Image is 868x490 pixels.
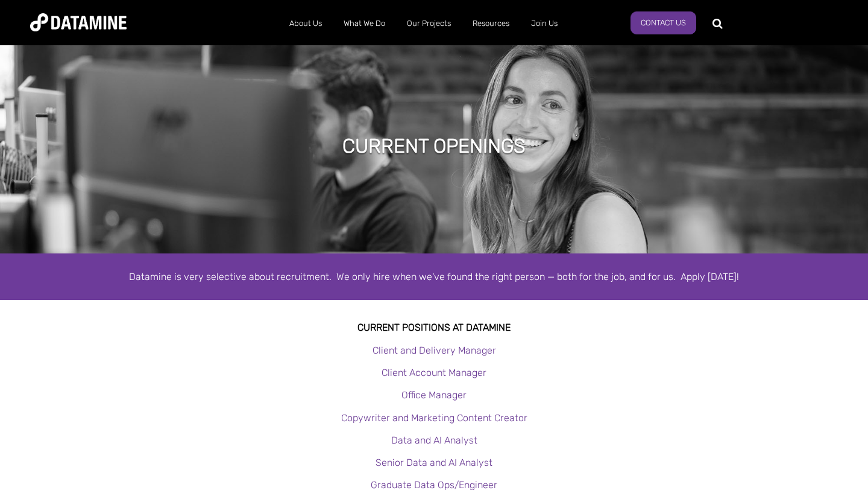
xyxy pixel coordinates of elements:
[333,8,396,39] a: What We Do
[391,434,477,446] a: Data and AI Analyst
[401,389,467,401] a: Office Manager
[90,269,778,285] div: Datamine is very selective about recruitment. We only hire when we've found the right person — bo...
[357,322,511,333] strong: Current Positions at datamine
[382,367,486,378] a: Client Account Manager
[30,13,127,31] img: Datamine
[373,345,496,356] a: Client and Delivery Manager
[342,133,526,159] h1: Current Openings
[376,457,492,468] a: Senior Data and AI Analyst
[278,8,333,39] a: About Us
[520,8,568,39] a: Join Us
[396,8,462,39] a: Our Projects
[462,8,520,39] a: Resources
[341,412,527,424] a: Copywriter and Marketing Content Creator
[631,11,696,34] a: Contact Us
